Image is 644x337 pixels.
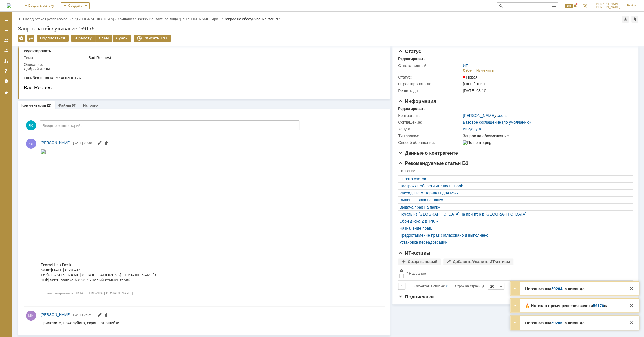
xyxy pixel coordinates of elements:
[398,168,630,176] th: Название
[2,77,11,86] a: Настройки
[463,75,478,79] span: Новая
[7,3,11,8] a: Перейти на домашнюю страницу
[551,287,562,291] a: 59204
[414,284,445,288] span: Объектов в списке:
[2,26,11,35] a: Создать заявку
[398,294,434,300] span: Подписчики
[26,120,36,130] span: ЯС
[414,283,485,290] i: Строк на странице:
[83,103,98,107] a: История
[399,212,629,216] a: Печать из [GEOGRAPHIC_DATA] на принтер в [GEOGRAPHIC_DATA]
[18,26,638,32] div: Запрос на обслуживание "59176"
[72,103,76,107] div: (0)
[463,82,486,86] span: [DATE] 10:10
[24,56,87,60] div: Тема:
[628,285,635,292] div: Закрыть
[409,271,426,276] div: Название
[525,321,584,325] strong: Новая заявка на команде
[149,17,222,21] a: Контактное лицо "[PERSON_NAME] Ири…
[593,303,604,308] a: 59176
[398,82,462,86] div: Отреагировать до:
[149,17,224,21] div: /
[35,17,57,21] div: /
[622,16,629,23] div: Добавить в избранное
[595,6,620,9] span: [PERSON_NAME]
[398,99,436,104] span: Информация
[398,57,425,61] div: Редактировать
[41,140,71,146] a: [PERSON_NAME]
[84,313,92,316] span: 08:24
[23,17,34,21] a: Назад
[399,226,629,230] a: Назначение прав.
[399,269,404,273] span: Настройки
[463,113,507,118] div: /
[496,113,507,118] a: Users
[463,113,495,118] a: [PERSON_NAME]
[399,191,629,195] a: Расходные материалы для МФУ
[476,68,494,73] div: Изменить
[398,161,469,166] span: Рекомендуемые статьи БЗ
[58,103,71,107] a: Файлы
[104,313,109,318] span: Удалить
[18,35,25,42] div: Удалить
[463,88,486,93] span: [DATE] 08:10
[463,134,629,138] div: Запрос на обслуживание
[398,120,462,125] div: Соглашение:
[47,103,52,107] div: (2)
[595,2,620,6] span: [PERSON_NAME]
[399,184,629,188] a: Настройка области чтения Outlook
[88,56,381,60] div: Bad Request
[628,319,635,326] div: Закрыть
[398,250,430,256] span: ИТ-активы
[117,17,147,21] a: Компания "Users"
[224,17,281,21] div: Запрос на обслуживание "59176"
[398,127,462,131] div: Услуга:
[511,319,518,326] div: Развернуть
[73,141,83,145] span: [DATE]
[399,198,629,202] a: Выданы права на папку
[628,302,635,309] div: Закрыть
[41,312,71,317] span: [PERSON_NAME]
[399,233,629,238] a: Предоставление прав согласовано и выполнено.
[405,267,630,281] th: Название
[7,3,11,8] img: logo
[631,16,638,23] div: Сделать домашней страницей
[582,2,588,9] a: Перейти в интерфейс администратора
[398,140,462,145] div: Способ обращения:
[97,141,102,146] span: Редактировать
[525,287,584,291] strong: Новая заявка на команде
[21,103,46,107] a: Комментарии
[57,17,117,21] div: /
[399,177,629,181] a: Оплата счетов
[565,4,573,8] span: 103
[398,49,421,54] span: Статус
[104,141,109,146] span: Удалить
[511,302,518,309] div: Развернуть
[511,285,518,292] div: Развернуть
[525,303,608,313] strong: 🔥 Истекло время решения заявки на команде
[398,113,462,118] div: Контрагент:
[398,88,462,93] div: Решить до:
[463,140,491,145] img: По почте.png
[463,120,531,125] a: Базовое соглашение (по умолчанию)
[97,313,102,318] span: Редактировать
[2,56,11,65] a: Мои заявки
[117,17,149,21] div: /
[73,313,83,316] span: [DATE]
[399,205,629,209] a: Выдача прав на папку
[398,63,462,68] div: Ответственный:
[84,141,92,145] span: 08:30
[398,150,458,156] span: Данные о контрагенте
[24,49,51,53] div: Редактировать
[463,127,481,131] a: ИТ-услуга
[35,17,55,21] a: Атекс Групп
[2,36,11,45] a: Заявки на командах
[41,141,71,145] span: [PERSON_NAME]
[398,134,462,138] div: Тип заявки:
[551,321,562,325] a: 59205
[6,143,92,147] span: Email отправителя: [EMAIL_ADDRESS][DOMAIN_NAME]
[2,46,11,55] a: Заявки в моей ответственности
